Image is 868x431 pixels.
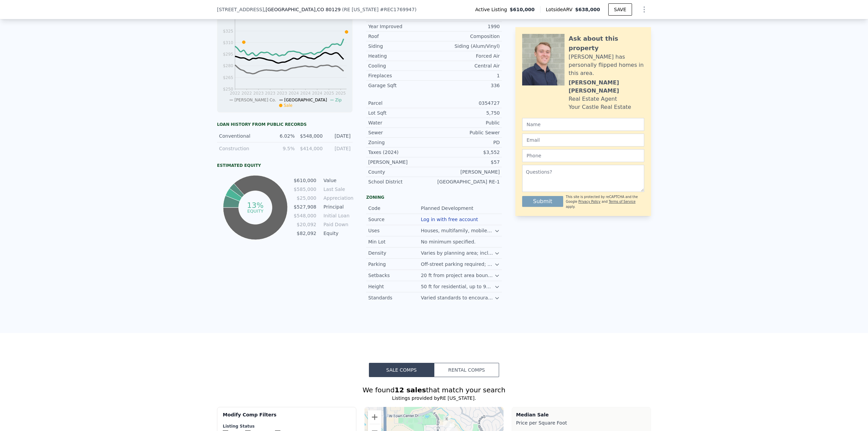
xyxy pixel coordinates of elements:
div: Zoning [366,195,502,200]
div: Public Sewer [434,129,500,136]
a: Privacy Policy [578,200,600,203]
div: Houses, multifamily, mobile home parks, civic structures, commercial and office spaces. [421,227,494,234]
div: Source [368,216,421,223]
div: $57 [434,159,500,165]
td: Paid Down [322,221,353,228]
span: , CO 80129 [315,7,340,12]
tspan: 2023 [277,91,287,96]
div: Construction [219,145,267,152]
input: Email [522,134,644,146]
button: Zoom in [368,410,381,424]
span: Sale [284,103,293,108]
div: Sewer [368,129,434,136]
tspan: 2023 [253,91,264,96]
div: 336 [434,82,500,89]
div: Estimated Equity [217,163,353,168]
button: Submit [522,196,563,207]
div: Zoning [368,139,434,146]
div: Taxes (2024) [368,149,434,156]
div: Height [368,283,421,290]
tspan: 2022 [230,91,240,96]
div: Price per Square Foot [516,418,647,428]
td: Appreciation [322,194,353,202]
div: [GEOGRAPHIC_DATA] RE-1 [434,178,500,185]
div: $3,552 [434,149,500,156]
div: County [368,169,434,175]
div: 9381 Cove Creek Dr [443,416,451,427]
button: Show Options [637,3,651,16]
div: 1990 [434,23,500,30]
div: Modify Comp Filters [223,411,351,424]
div: 9.5% [271,145,295,152]
span: Lotside ARV [546,6,575,13]
tspan: 2025 [324,91,334,96]
tspan: equity [247,208,263,213]
td: $610,000 [293,177,317,184]
div: Code [368,205,421,212]
tspan: 2022 [241,91,252,96]
div: Uses [368,227,421,234]
td: Last Sale [322,185,353,193]
td: $585,000 [293,185,317,193]
button: SAVE [608,3,632,16]
td: Value [322,177,353,184]
div: This site is protected by reCAPTCHA and the Google and apply. [566,195,644,209]
td: Equity [322,230,353,237]
span: $610,000 [510,6,535,13]
strong: 12 sales [395,386,426,394]
div: ( ) [342,6,417,13]
tspan: $310 [223,40,233,45]
div: 20 ft from project area boundaries; 30 ft from arterial highways. [421,272,494,279]
span: $638,000 [575,7,600,12]
span: RE [US_STATE] [344,7,378,12]
tspan: 13% [247,201,263,210]
div: Roof [368,33,434,40]
div: PD [434,139,500,146]
div: $548,000 [299,133,322,139]
div: Density [368,250,421,256]
tspan: $280 [223,63,233,68]
span: Active Listing [475,6,510,13]
span: Zip [335,98,341,102]
span: [GEOGRAPHIC_DATA] [284,98,327,102]
div: Setbacks [368,272,421,279]
div: Standards [368,294,421,301]
td: $548,000 [293,212,317,219]
div: Composition [434,33,500,40]
div: Cooling [368,62,434,69]
div: School District [368,178,434,185]
div: Off-street parking required; varies by specific planning area. [421,261,494,268]
button: Log in with free account [421,217,478,222]
input: Name [522,118,644,131]
td: $82,092 [293,230,317,237]
div: We found that match your search [217,385,651,395]
div: Year Improved [368,23,434,30]
tspan: $250 [223,87,233,92]
div: Listing Status [223,424,351,429]
button: Sale Comps [369,363,434,377]
tspan: 2024 [300,91,311,96]
span: # REC1769947 [380,7,415,12]
div: Garage Sqft [368,82,434,89]
input: Phone [522,149,644,162]
div: [DATE] [327,145,351,152]
div: Forced Air [434,53,500,59]
div: Listings provided by RE [US_STATE] . [217,395,651,401]
div: 6.02% [271,133,295,139]
div: Lot Sqft [368,110,434,116]
div: [PERSON_NAME] [368,159,434,165]
div: [PERSON_NAME] [434,169,500,175]
div: Public [434,119,500,126]
div: Water [368,119,434,126]
div: Fireplaces [368,72,434,79]
div: [DATE] [327,133,351,139]
span: [STREET_ADDRESS] [217,6,264,13]
tspan: $265 [223,75,233,80]
span: [PERSON_NAME] Co. [234,98,276,102]
div: 1 [434,72,500,79]
div: Min Lot [368,238,421,245]
tspan: $295 [223,52,233,57]
div: Parking [368,261,421,268]
div: 0354727 [434,100,500,106]
td: $20,092 [293,221,317,228]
